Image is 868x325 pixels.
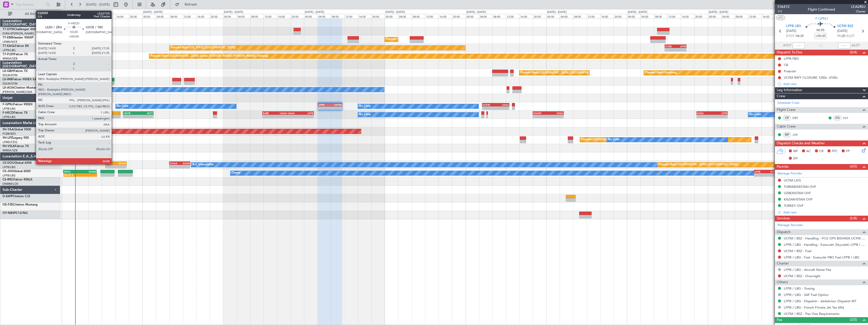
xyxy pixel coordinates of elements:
span: 1/3 [777,9,790,14]
div: 08:00 [331,14,344,18]
div: [DATE] - [DATE] [547,10,567,14]
span: Others [777,279,788,285]
a: T7-EAGLFalcon 8X [3,45,29,48]
div: - [533,115,548,118]
a: VLF [843,116,854,120]
div: 12:00 [183,14,196,18]
div: No Crew [PERSON_NAME] [63,86,98,93]
div: ETSI [106,162,116,165]
a: LFPB / LBG - French Private Jet Tax Mid [784,305,844,310]
div: 00:00 [708,14,721,18]
span: ELDT [847,34,855,39]
span: Flight Crew [777,107,795,113]
span: (4/5) [850,164,857,169]
span: F-GPNJ [3,103,13,106]
a: LFPB/LBG [3,107,16,111]
span: CR [819,149,823,154]
div: 04:00 [398,14,411,18]
div: No Crew [749,111,761,118]
a: 9H-YAAGlobal 5000 [3,128,31,131]
a: LX-GBHFalcon 7X [3,70,28,73]
span: Services [777,216,790,221]
a: UCFM / BSZ - Overnight [784,274,820,278]
div: - [170,165,180,168]
a: LFPB/LBG [3,115,16,119]
div: UCFM [483,103,496,106]
a: T7-PJ29Falcon 7X [3,53,28,56]
div: 08:00 [89,14,102,18]
a: Schedule Crew [777,100,799,106]
span: 11:20 [837,34,845,39]
div: [DATE] - [DATE] [628,10,647,14]
a: LFMD/CEQ [3,140,17,144]
div: No Crew [608,136,620,144]
div: - [548,115,563,118]
span: Dispatch To-Dos [777,50,802,55]
div: No Crew [359,103,371,110]
span: (5/8) [850,216,857,221]
span: T7-EAGL [3,45,15,48]
span: LX-GBH [3,70,14,73]
a: T7-DYNChallenger 604 [3,28,36,31]
div: UZBEKISTAN OVF [784,191,811,195]
div: 20:00 [452,14,465,18]
button: Refresh [173,1,203,9]
div: - [300,115,313,118]
div: [DATE] - [DATE] [385,10,405,14]
div: 00:00 [546,14,560,18]
div: TURKEY OVF [784,204,804,208]
div: - [81,56,93,59]
span: Cabin Crew [777,124,796,130]
span: T7-EMI [3,36,12,39]
div: LSGG [496,103,509,106]
div: UGTB [123,112,138,115]
div: - [483,107,496,110]
div: 04:00 [640,14,654,18]
div: [DATE] - [DATE] [709,10,728,14]
span: 04:25 [796,34,804,39]
div: KAZAKHSTAN OVF [784,197,813,201]
div: 16:00 [519,14,533,18]
a: WMSA/SZB [3,149,17,152]
span: Refresh [180,3,202,6]
span: LX-INB [3,78,12,81]
a: LX-AOACitation Mustang [3,86,39,89]
button: All Aircraft [6,10,55,18]
span: OE-FZE [3,203,13,206]
span: CS-RRC [3,178,13,181]
a: F-HECDFalcon 7X [3,111,28,114]
a: 9H-VSLKFalcon 7X [3,145,29,148]
div: 16:00 [116,14,129,18]
a: Manage Permits [777,171,802,176]
div: [DATE] - [DATE] [305,10,324,14]
div: - [263,115,275,118]
a: D-ILWPCitation CJ2 [3,195,30,198]
div: 00:00 [142,14,156,18]
span: FP [846,149,850,154]
div: Owner [232,169,240,177]
div: - [496,107,509,110]
span: Dispatch Checks and Weather [777,140,825,146]
span: All Aircraft [13,12,53,16]
div: ISP [783,132,791,137]
div: UAAA [275,112,287,115]
span: [DATE] [786,29,796,34]
div: Add new [783,82,865,86]
div: 00:00 [223,14,236,18]
div: 20:00 [533,14,546,18]
div: - [123,115,138,118]
span: 536472 [777,4,790,9]
div: [DATE] - [DATE] [224,10,243,14]
div: - [138,115,153,118]
div: 04:00 [156,14,169,18]
div: 16:00 [277,14,290,18]
div: - [665,48,676,51]
span: ATOT [783,43,791,48]
div: 00:00 [466,14,479,18]
a: Manage Services [777,223,803,228]
a: DNMM/LOS [3,182,18,186]
div: 00:00 [62,14,75,18]
div: Planned Maint [GEOGRAPHIC_DATA] [386,36,434,43]
div: KTEB [665,45,676,48]
a: OY-NBSPC12/NG [3,212,28,215]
